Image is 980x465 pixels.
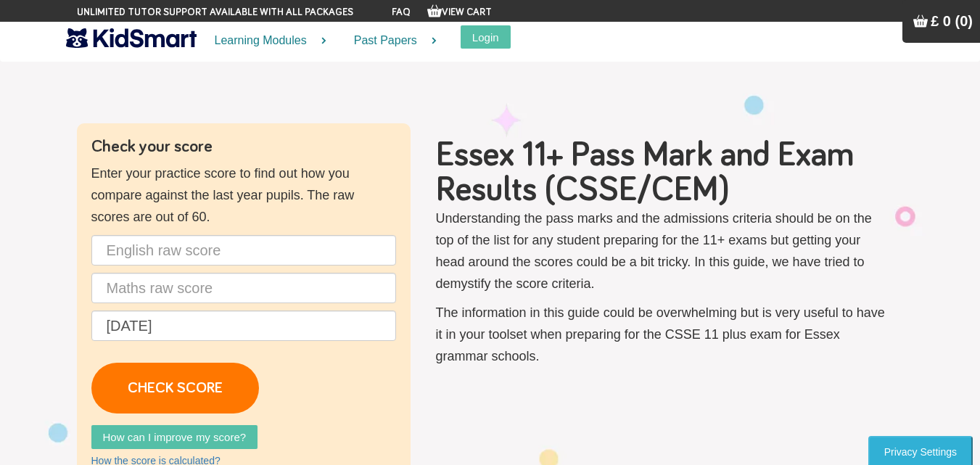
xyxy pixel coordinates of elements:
img: Your items in the shopping basket [913,14,928,28]
p: Understanding the pass marks and the admissions criteria should be on the top of the list for any... [436,207,889,295]
a: How can I improve my score? [91,425,258,449]
input: English raw score [91,235,396,266]
input: Maths raw score [91,273,396,303]
a: View Cart [427,7,492,17]
img: KidSmart logo [66,25,197,51]
h1: Essex 11+ Pass Mark and Exam Results (CSSE/CEM) [436,138,889,207]
input: Date of birth (d/m/y) e.g. 27/12/2007 [91,310,396,341]
button: Login [461,25,511,49]
p: The information in this guide could be overwhelming but is very useful to have it in your toolset... [436,302,889,367]
a: Learning Modules [197,22,336,60]
h4: Check your score [91,138,396,155]
img: Your items in the shopping basket [427,4,442,18]
p: Enter your practice score to find out how you compare against the last year pupils. The raw score... [91,162,396,228]
a: Past Papers [336,22,446,60]
a: CHECK SCORE [91,363,259,413]
span: Unlimited tutor support available with all packages [77,5,353,20]
a: FAQ [392,7,411,17]
span: £ 0 (0) [931,13,973,29]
